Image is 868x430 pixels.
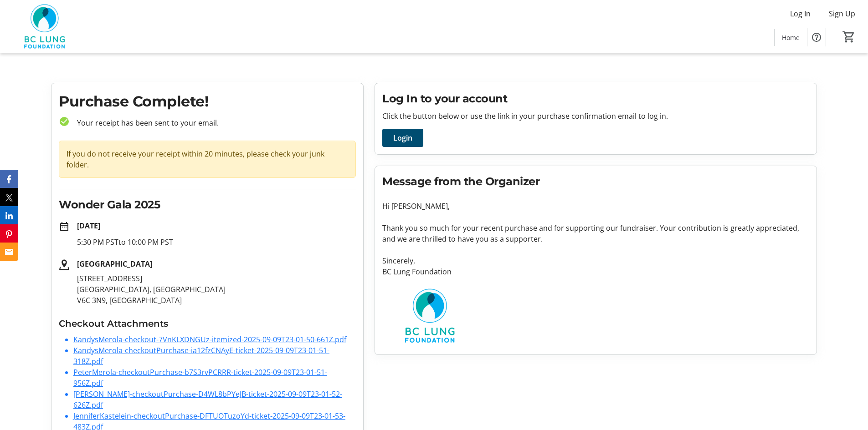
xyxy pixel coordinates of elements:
p: Thank you so much for your recent purchase and for supporting our fundraiser. Your contribution i... [382,223,809,244]
img: BC Lung Foundation logo [382,288,481,344]
button: Login [382,129,423,147]
span: Sign Up [829,8,855,19]
a: PeterMerola-checkoutPurchase-b7S3rvPCRRR-ticket-2025-09-09T23-01-51-956Z.pdf [73,367,327,388]
span: Log In [790,8,811,19]
a: KandysMerola-checkoutPurchase-ia12fzCNAyE-ticket-2025-09-09T23-01-51-318Z.pdf [73,345,329,366]
h3: Checkout Attachments [59,317,356,330]
button: Cart [841,29,857,45]
img: BC Lung Foundation's Logo [5,4,87,49]
span: Home [782,33,800,42]
a: Home [775,29,807,46]
p: BC Lung Foundation [382,266,809,277]
h2: Log In to your account [382,91,809,107]
p: Your receipt has been sent to your email. [70,117,356,128]
button: Log In [783,6,818,21]
mat-icon: date_range [59,221,70,232]
h1: Purchase Complete! [59,91,356,112]
a: KandysMerola-checkout-7VnKLXDNGUz-itemized-2025-09-09T23-01-50-661Z.pdf [73,334,346,344]
strong: [GEOGRAPHIC_DATA] [77,259,152,269]
strong: [DATE] [77,221,100,231]
p: Hi [PERSON_NAME], [382,201,809,212]
p: [STREET_ADDRESS] [GEOGRAPHIC_DATA], [GEOGRAPHIC_DATA] V6C 3N9, [GEOGRAPHIC_DATA] [77,273,356,306]
span: Login [393,132,412,143]
div: If you do not receive your receipt within 20 minutes, please check your junk folder. [59,141,356,178]
h2: Wonder Gala 2025 [59,197,356,213]
h2: Message from the Organizer [382,173,809,190]
mat-icon: check_circle [59,116,70,127]
p: Click the button below or use the link in your purchase confirmation email to log in. [382,111,809,121]
a: [PERSON_NAME]-checkoutPurchase-D4WL8bPYeJB-ticket-2025-09-09T23-01-52-626Z.pdf [73,389,342,410]
p: 5:30 PM PST to 10:00 PM PST [77,237,356,248]
button: Sign Up [822,6,863,21]
p: Sincerely, [382,255,809,266]
button: Help [807,28,826,46]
